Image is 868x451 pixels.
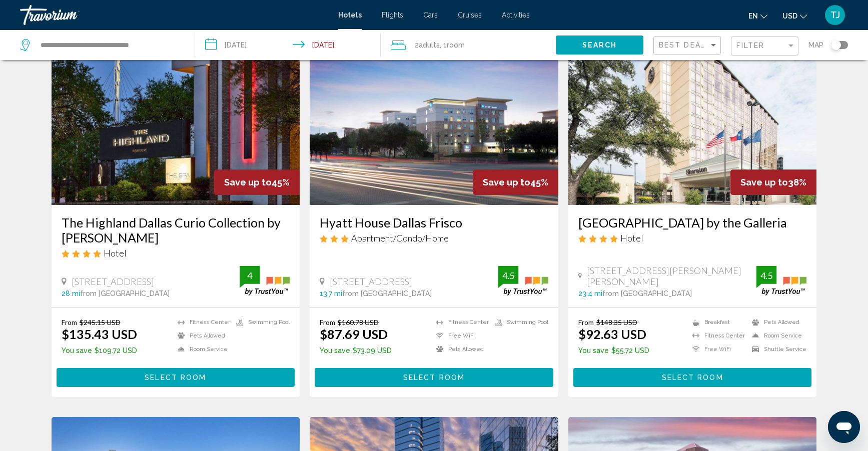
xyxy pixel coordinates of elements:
[662,374,723,382] span: Select Room
[195,30,380,60] button: Check-in date: Aug 16, 2025 Check-out date: Aug 17, 2025
[736,41,765,49] span: Filter
[320,289,342,297] span: 13.7 mi
[145,374,206,382] span: Select Room
[173,331,231,340] li: Pets Allowed
[315,368,553,386] button: Select Room
[62,346,137,354] p: $109.72 USD
[578,215,807,230] a: [GEOGRAPHIC_DATA] by the Galleria
[659,41,711,49] span: Best Deals
[556,35,643,54] button: Search
[578,346,649,354] p: $55.72 USD
[596,318,637,326] del: $148.35 USD
[62,215,290,245] a: The Highland Dallas Curio Collection by [PERSON_NAME]
[173,318,231,326] li: Fitness Center
[498,266,548,295] img: trustyou-badge.svg
[104,247,127,258] span: Hotel
[403,374,465,382] span: Select Room
[52,45,300,205] a: Hotel image
[382,11,403,19] a: Flights
[782,8,807,23] button: Change currency
[80,289,170,297] span: from [GEOGRAPHIC_DATA]
[57,370,295,381] a: Select Room
[578,232,807,243] div: 4 star Hotel
[687,318,747,326] li: Breakfast
[330,276,412,287] span: [STREET_ADDRESS]
[231,318,290,326] li: Swimming Pool
[748,12,758,20] span: en
[315,370,553,381] a: Select Room
[62,326,137,341] ins: $135.43 USD
[620,232,643,243] span: Hotel
[747,345,806,353] li: Shuttle Service
[62,247,290,258] div: 4 star Hotel
[578,289,602,297] span: 23.4 mi
[458,11,482,19] a: Cruises
[730,169,816,195] div: 38%
[747,318,806,326] li: Pets Allowed
[173,345,231,353] li: Room Service
[320,215,548,230] a: Hyatt House Dallas Frisco
[731,36,798,56] button: Filter
[828,411,860,443] iframe: Button to launch messaging window
[62,346,92,354] span: You save
[490,318,548,326] li: Swimming Pool
[747,331,806,340] li: Room Service
[483,177,530,187] span: Save up to
[578,346,609,354] span: You save
[498,269,518,281] div: 4.5
[240,269,260,281] div: 4
[224,177,272,187] span: Save up to
[431,331,490,340] li: Free WiFi
[423,11,438,19] a: Cars
[381,30,556,60] button: Travelers: 2 adults, 0 children
[338,318,379,326] del: $160.78 USD
[320,346,392,354] p: $73.09 USD
[748,8,767,23] button: Change language
[782,12,797,20] span: USD
[440,38,465,52] span: , 1
[756,269,776,281] div: 4.5
[62,289,80,297] span: 28 mi
[80,318,121,326] del: $245.15 USD
[602,289,692,297] span: from [GEOGRAPHIC_DATA]
[342,289,432,297] span: from [GEOGRAPHIC_DATA]
[823,40,848,49] button: Toggle map
[20,5,328,25] a: Travorium
[473,169,558,195] div: 45%
[573,370,812,381] a: Select Room
[568,45,817,205] img: Hotel image
[320,318,335,326] span: From
[687,345,747,353] li: Free WiFi
[419,41,440,49] span: Adults
[573,368,812,386] button: Select Room
[431,345,490,353] li: Pets Allowed
[310,45,558,205] img: Hotel image
[320,346,350,354] span: You save
[587,265,756,287] span: [STREET_ADDRESS][PERSON_NAME][PERSON_NAME]
[431,318,490,326] li: Fitness Center
[830,10,840,20] span: TJ
[351,232,449,243] span: Apartment/Condo/Home
[415,38,440,52] span: 2
[338,11,362,19] a: Hotels
[578,318,594,326] span: From
[578,326,646,341] ins: $92.63 USD
[502,11,530,19] a: Activities
[240,266,290,295] img: trustyou-badge.svg
[57,368,295,386] button: Select Room
[822,4,848,25] button: User Menu
[582,41,617,49] span: Search
[756,266,806,295] img: trustyou-badge.svg
[659,41,718,50] mat-select: Sort by
[214,169,300,195] div: 45%
[808,38,823,52] span: Map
